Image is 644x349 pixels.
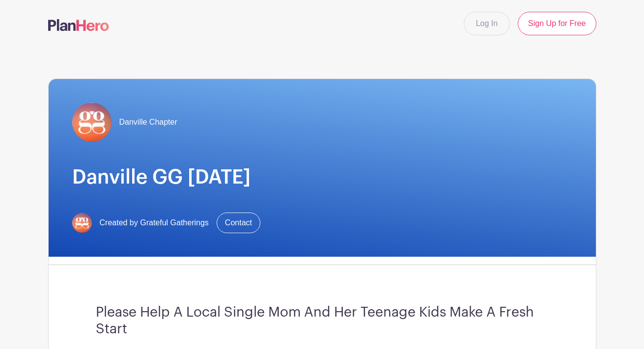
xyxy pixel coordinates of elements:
span: Danville Chapter [119,116,177,128]
a: Contact [217,213,260,233]
img: gg-logo-planhero-final.png [72,103,112,142]
img: logo-507f7623f17ff9eddc593b1ce0a138ce2505c220e1c5a4e2b4648c50719b7d32.svg [48,19,109,31]
a: Sign Up for Free [518,12,596,35]
img: gg-logo-planhero-final.png [72,213,92,233]
span: Created by Grateful Gatherings [100,217,209,229]
a: Log In [464,12,510,35]
h3: Please Help A Local Single Mom And Her Teenage Kids Make A Fresh Start [96,304,549,337]
h1: Danville GG [DATE] [72,165,572,189]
